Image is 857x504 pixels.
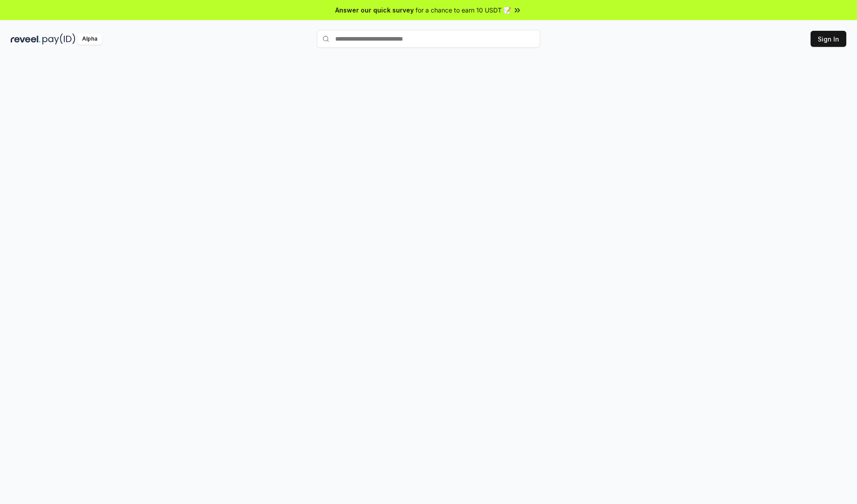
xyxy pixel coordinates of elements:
div: Alpha [77,33,102,45]
button: Sign In [811,31,846,47]
img: reveel_dark [11,33,41,45]
span: for a chance to earn 10 USDT 📝 [416,5,511,15]
span: Answer our quick survey [335,5,414,15]
img: pay_id [42,33,75,45]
